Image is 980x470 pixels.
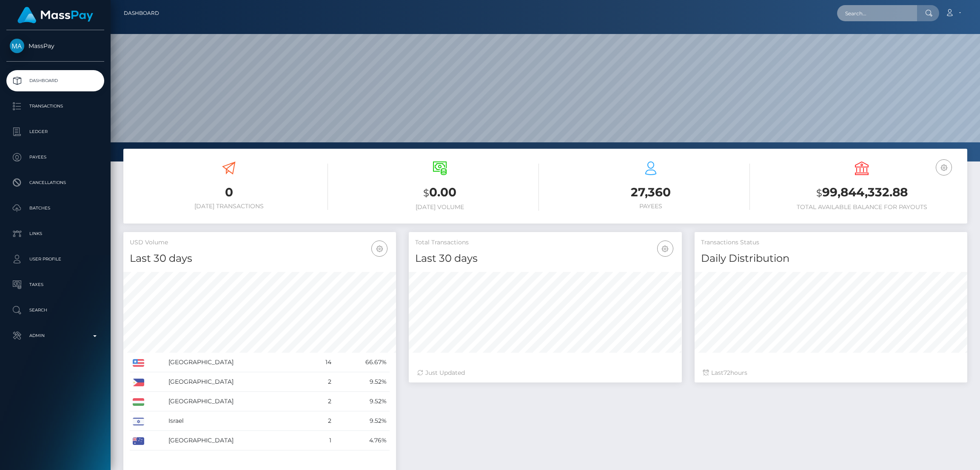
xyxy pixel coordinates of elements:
[124,4,159,22] a: Dashboard
[334,353,390,372] td: 66.67%
[165,411,310,431] td: Israel
[552,203,750,210] h6: Payees
[10,329,101,342] p: Admin
[133,379,144,386] img: PH.png
[310,372,334,392] td: 2
[701,238,961,247] h5: Transactions Status
[6,274,104,295] a: Taxes
[837,5,917,21] input: Search...
[341,204,539,211] h6: [DATE] Volume
[6,325,104,346] a: Admin
[763,184,961,201] h3: 99,844,332.88
[415,238,675,247] h5: Total Transactions
[165,392,310,411] td: [GEOGRAPHIC_DATA]
[334,431,390,450] td: 4.76%
[6,96,104,117] a: Transactions
[310,392,334,411] td: 2
[10,227,101,240] p: Links
[310,353,334,372] td: 14
[165,353,310,372] td: [GEOGRAPHIC_DATA]
[703,368,959,377] div: Last hours
[10,176,101,189] p: Cancellations
[6,172,104,193] a: Cancellations
[133,437,144,445] img: AU.png
[415,251,675,266] h4: Last 30 days
[310,431,334,450] td: 1
[724,369,730,377] span: 72
[10,278,101,291] p: Taxes
[6,121,104,142] a: Ledger
[10,74,101,87] p: Dashboard
[334,392,390,411] td: 9.52%
[133,418,144,425] img: IL.png
[133,398,144,406] img: HU.png
[133,359,144,367] img: US.png
[10,304,101,317] p: Search
[10,100,101,113] p: Transactions
[10,202,101,215] p: Batches
[6,70,104,91] a: Dashboard
[10,253,101,266] p: User Profile
[6,223,104,244] a: Links
[10,39,24,53] img: MassPay
[417,368,673,377] div: Just Updated
[165,372,310,392] td: [GEOGRAPHIC_DATA]
[341,184,539,201] h3: 0.00
[701,251,961,266] h4: Daily Distribution
[130,238,390,247] h5: USD Volume
[130,184,328,201] h3: 0
[6,198,104,219] a: Batches
[552,184,750,201] h3: 27,360
[6,42,104,50] span: MassPay
[130,251,390,266] h4: Last 30 days
[6,147,104,168] a: Payees
[165,431,310,450] td: [GEOGRAPHIC_DATA]
[310,411,334,431] td: 2
[130,203,328,210] h6: [DATE] Transactions
[423,187,429,199] small: $
[10,125,101,138] p: Ledger
[334,372,390,392] td: 9.52%
[334,411,390,431] td: 9.52%
[6,249,104,270] a: User Profile
[17,7,93,23] img: MassPay Logo
[10,151,101,164] p: Payees
[763,204,961,211] h6: Total Available Balance for Payouts
[6,300,104,321] a: Search
[816,187,822,199] small: $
